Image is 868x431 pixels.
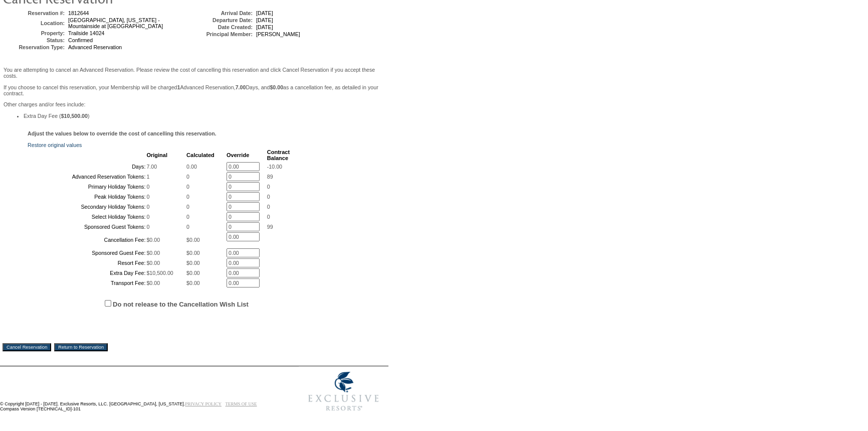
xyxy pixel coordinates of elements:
[236,84,246,90] b: 7.00
[28,130,216,136] b: Adjust the values below to override the cost of cancelling this reservation.
[146,270,173,276] span: $10,500.00
[146,184,149,190] span: 0
[226,401,257,406] a: TERMS OF USE
[68,30,104,36] span: Trailside 14024
[146,174,149,180] span: 1
[186,224,189,230] span: 0
[29,182,145,191] td: Primary Holiday Tokens:
[186,204,189,210] span: 0
[192,24,253,30] td: Date Created:
[146,204,149,210] span: 0
[24,113,385,119] li: Extra Day Fee ( )
[267,224,273,230] span: 99
[4,84,385,96] p: If you choose to cancel this reservation, your Membership will be charged Advanced Reservation, D...
[186,214,189,220] span: 0
[29,212,145,221] td: Select Holiday Tokens:
[256,17,273,23] span: [DATE]
[68,44,122,50] span: Advanced Reservation
[5,37,65,43] td: Status:
[192,31,253,37] td: Principal Member:
[68,17,163,29] span: [GEOGRAPHIC_DATA], [US_STATE] - Mountainside at [GEOGRAPHIC_DATA]
[192,10,253,16] td: Arrival Date:
[113,301,249,308] label: Do not release to the Cancellation Wish List
[192,17,253,23] td: Departure Date:
[146,152,167,158] b: Original
[186,260,200,266] span: $0.00
[5,30,65,36] td: Property:
[68,10,89,16] span: 1812644
[146,224,149,230] span: 0
[185,401,222,406] a: PRIVACY POLICY
[186,237,200,243] span: $0.00
[5,10,65,16] td: Reservation #:
[267,174,273,180] span: 89
[29,232,145,247] td: Cancellation Fee:
[146,214,149,220] span: 0
[146,260,160,266] span: $0.00
[186,280,200,286] span: $0.00
[3,343,51,351] input: Cancel Reservation
[256,24,273,30] span: [DATE]
[227,152,249,158] b: Override
[29,222,145,231] td: Sponsored Guest Tokens:
[186,194,189,200] span: 0
[29,162,145,171] td: Days:
[267,204,270,210] span: 0
[146,250,160,256] span: $0.00
[4,67,385,79] p: You are attempting to cancel an Advanced Reservation. Please review the cost of cancelling this r...
[146,194,149,200] span: 0
[29,248,145,257] td: Sponsored Guest Fee:
[29,192,145,201] td: Peak Holiday Tokens:
[267,194,270,200] span: 0
[177,84,180,90] b: 1
[68,37,93,43] span: Confirmed
[256,10,273,16] span: [DATE]
[267,149,290,161] b: Contract Balance
[146,164,157,170] span: 7.00
[5,44,65,50] td: Reservation Type:
[299,366,388,416] img: Exclusive Resorts
[146,280,160,286] span: $0.00
[54,343,108,351] input: Return to Reservation
[61,113,88,119] b: $10,500.00
[186,270,200,276] span: $0.00
[270,84,283,90] b: $0.00
[29,202,145,211] td: Secondary Holiday Tokens:
[28,142,82,148] a: Restore original values
[267,184,270,190] span: 0
[29,268,145,277] td: Extra Day Fee:
[186,152,214,158] b: Calculated
[5,17,65,29] td: Location:
[29,258,145,267] td: Resort Fee:
[186,164,197,170] span: 0.00
[4,67,385,119] span: Other charges and/or fees include:
[146,237,160,243] span: $0.00
[256,31,300,37] span: [PERSON_NAME]
[267,214,270,220] span: 0
[29,278,145,288] td: Transport Fee:
[186,250,200,256] span: $0.00
[29,172,145,181] td: Advanced Reservation Tokens:
[267,164,282,170] span: -10.00
[186,184,189,190] span: 0
[186,174,189,180] span: 0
